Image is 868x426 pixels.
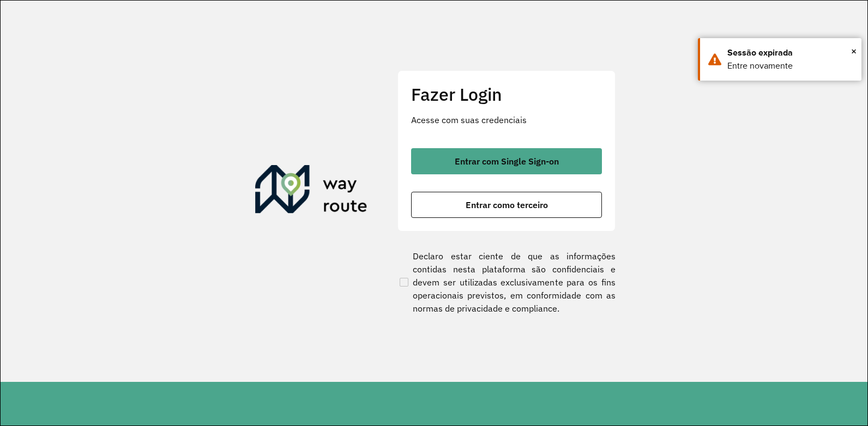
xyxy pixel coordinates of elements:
button: Close [851,43,857,59]
img: Roteirizador AmbevTech [255,165,367,217]
button: button [411,192,602,218]
div: Sessão expirada [727,46,853,59]
span: Entrar como terceiro [466,200,548,209]
p: Acesse com suas credenciais [411,113,602,126]
span: × [851,43,857,59]
label: Declaro estar ciente de que as informações contidas nesta plataforma são confidenciais e devem se... [397,249,616,315]
h2: Fazer Login [411,84,602,105]
span: Entrar com Single Sign-on [455,157,559,166]
div: Entre novamente [727,59,853,72]
button: button [411,148,602,174]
